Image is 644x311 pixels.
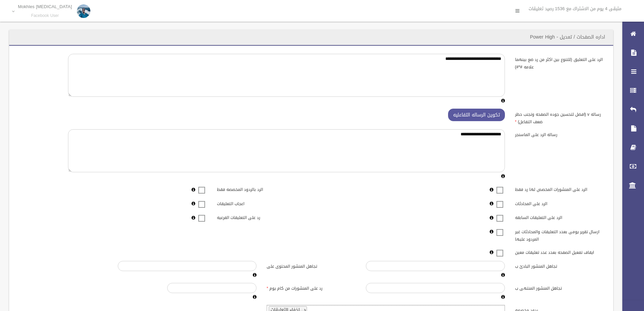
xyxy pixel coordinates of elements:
label: ايقاف تفعيل الصفحه بعدد عدد تعليقات معين [510,247,609,256]
label: تجاهل المنشور المحتوى على [262,261,361,270]
label: اعجاب التعليقات [212,198,311,207]
label: الرد على التعليق (للتنوع بين اكثر من رد ضع بينهما علامه #*#) [510,54,609,71]
header: اداره الصفحات / تعديل - Power High [522,30,613,44]
label: تجاهل المنشور البادئ ب [510,261,609,270]
label: تجاهل المنشور المنتهى ب [510,283,609,292]
label: الرد بالردود المخصصه فقط [212,184,311,194]
label: رد على التعليقات الفرعيه [212,212,311,222]
small: Facebook User [18,13,72,18]
p: Mokhles [MEDICAL_DATA] [18,4,72,9]
label: الرد على المحادثات [510,198,609,207]
label: الرد على المنشورات المخصص لها رد فقط [510,184,609,194]
label: رساله الرد على الماسنجر [510,129,609,139]
label: رساله v (افضل لتحسين جوده الصفحه وتجنب حظر ضعف التفاعل) [510,109,609,126]
label: ارسال تقرير يومى بعدد التعليقات والمحادثات غير المردود عليها [510,226,609,243]
button: تكوين الرساله التفاعليه [448,109,505,121]
label: الرد على التعليقات السابقه [510,212,609,222]
label: رد على المنشورات من كام يوم [262,283,361,292]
